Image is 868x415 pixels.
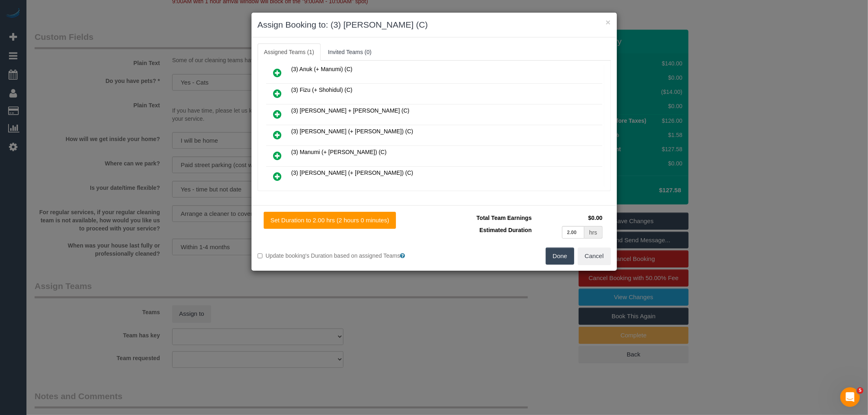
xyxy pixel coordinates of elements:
span: (3) Anuk (+ Manumi) (C) [291,66,353,72]
span: (3) Fizu (+ Shohidul) (C) [291,87,353,93]
button: Set Duration to 2.00 hrs (2 hours 0 minutes) [264,212,396,229]
label: Update booking's Duration based on assigned Teams [258,252,428,260]
span: Estimated Duration [479,227,531,233]
a: Assigned Teams (1) [258,43,321,61]
input: Update booking's Duration based on assigned Teams [258,253,263,259]
h3: Assign Booking to: (3) [PERSON_NAME] (C) [258,19,611,31]
td: $0.00 [534,212,605,224]
button: Done [546,248,574,265]
div: hrs [584,226,602,239]
span: (3) [PERSON_NAME] (+ [PERSON_NAME]) (C) [291,169,413,176]
span: (3) [PERSON_NAME] (+ [PERSON_NAME]) (C) [291,128,413,135]
a: Invited Teams (0) [321,43,378,61]
span: (3) Manumi (+ [PERSON_NAME]) (C) [291,149,387,155]
td: Total Team Earnings [440,212,534,224]
span: (3) [PERSON_NAME] + [PERSON_NAME] (C) [291,107,410,114]
iframe: Intercom live chat [840,387,860,407]
span: 5 [857,387,864,394]
button: Cancel [578,248,611,265]
button: × [606,18,610,26]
